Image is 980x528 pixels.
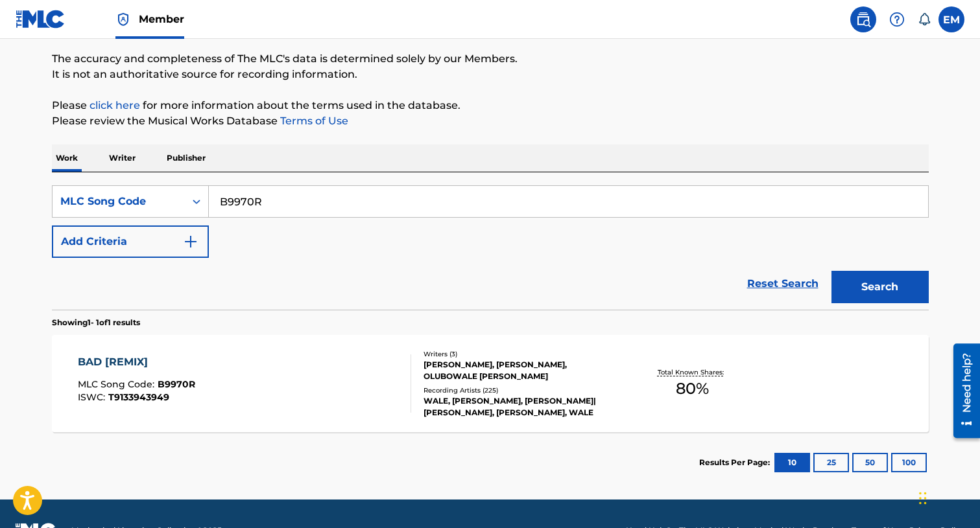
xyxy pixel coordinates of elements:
button: 100 [891,453,927,472]
span: T9133943949 [108,391,169,403]
form: Search Form [52,185,929,310]
a: BAD [REMIX]MLC Song Code:B9970RISWC:T9133943949Writers (3)[PERSON_NAME], [PERSON_NAME], OLUBOWALE... [52,335,929,432]
p: Total Known Shares: [658,367,727,377]
p: It is not an authoritative source for recording information. [52,67,929,82]
span: Member [139,12,184,27]
div: Recording Artists ( 225 ) [424,385,619,395]
span: ISWC : [78,391,108,403]
a: Reset Search [741,270,825,298]
button: 25 [813,453,849,472]
p: The accuracy and completeness of The MLC's data is determined solely by our Members. [52,51,929,67]
img: MLC Logo [16,10,66,29]
img: Top Rightsholder [115,12,131,27]
button: 10 [774,453,810,472]
div: MLC Song Code [60,194,177,209]
a: Public Search [850,6,876,32]
p: Writer [105,144,139,172]
div: WALE, [PERSON_NAME], [PERSON_NAME]|[PERSON_NAME], [PERSON_NAME], WALE [424,395,619,419]
p: Please review the Musical Works Database [52,113,929,129]
p: Work [52,144,82,172]
img: help [889,12,905,27]
img: 9d2ae6d4665cec9f34b9.svg [183,234,198,249]
p: Publisher [163,144,209,172]
p: Please for more information about the terms used in the database. [52,98,929,113]
button: 50 [852,453,888,472]
img: search [855,12,871,27]
div: User Menu [938,6,964,32]
span: B9970R [158,378,195,390]
div: BAD [REMIX] [78,354,195,370]
a: click here [90,99,140,111]
a: Terms of Use [278,115,348,127]
p: Showing 1 - 1 of 1 results [52,317,140,328]
div: Drag [919,479,927,518]
button: Add Criteria [52,225,209,258]
iframe: Chat Widget [915,466,980,528]
div: Help [884,6,910,32]
p: Results Per Page: [699,457,773,468]
div: Writers ( 3 ) [424,349,619,359]
span: MLC Song Code : [78,378,158,390]
div: Notifications [918,13,931,26]
button: Search [831,271,929,303]
span: 80 % [676,377,709,400]
iframe: Resource Center [944,339,980,443]
div: [PERSON_NAME], [PERSON_NAME], OLUBOWALE [PERSON_NAME] [424,359,619,382]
